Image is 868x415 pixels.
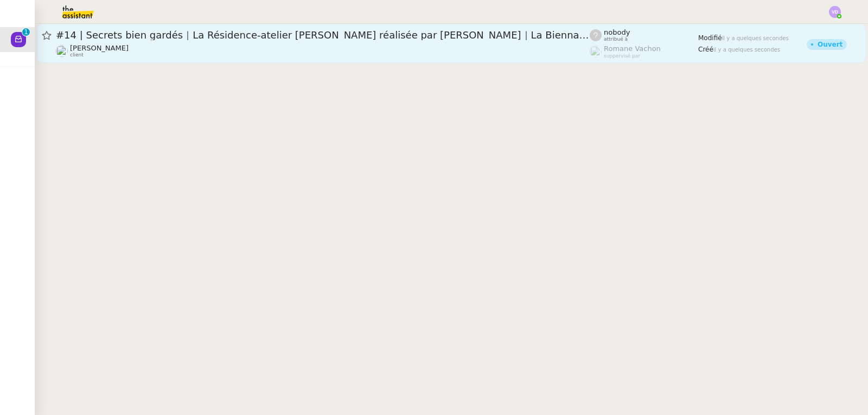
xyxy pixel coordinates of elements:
span: [PERSON_NAME] [70,44,129,52]
span: suppervisé par [604,53,640,59]
span: nobody [604,28,630,36]
app-user-label: suppervisé par [590,44,698,59]
span: client [70,52,84,58]
span: Créé [698,46,713,53]
img: users%2FnSvcPnZyQ0RA1JfSOxSfyelNlJs1%2Favatar%2Fp1050537-640x427.jpg [56,45,68,57]
span: il y a quelques secondes [713,47,780,53]
img: users%2FyQfMwtYgTqhRP2YHWHmG2s2LYaD3%2Favatar%2Fprofile-pic.png [590,46,602,58]
nz-badge-sup: 1 [22,28,30,36]
span: Romane Vachon [604,44,661,53]
span: il y a quelques secondes [722,35,789,41]
span: #14 | Secrets bien gardés｜La Résidence-atelier [PERSON_NAME] réalisée par [PERSON_NAME]｜La Bienna... [56,30,590,40]
div: Ouvert [818,41,843,48]
app-user-label: attribué à [590,28,698,42]
app-user-detailed-label: client [56,44,590,58]
span: attribué à [604,36,628,42]
p: 1 [24,28,28,38]
span: Modifié [698,34,722,42]
img: svg [829,6,841,18]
